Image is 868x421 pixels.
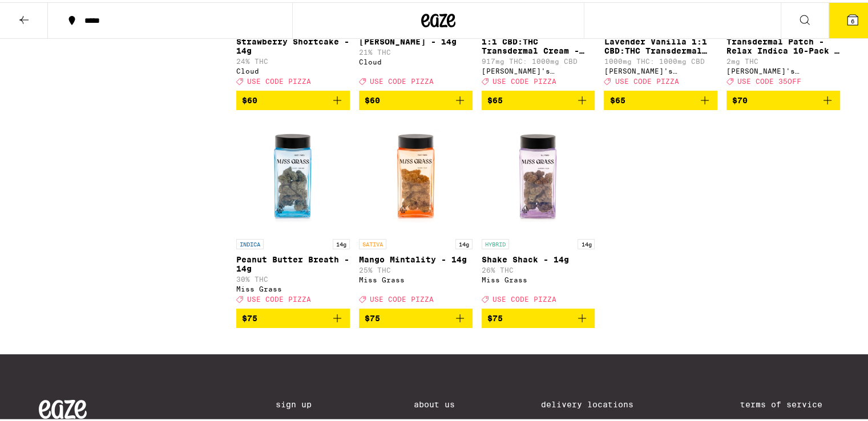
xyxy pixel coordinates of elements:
[359,46,473,54] p: 21% THC
[726,35,840,53] p: Transdermal Patch - Relax Indica 10-Pack - 200mg
[414,398,455,407] a: About Us
[482,65,595,72] div: [PERSON_NAME]'s Medicinals
[359,274,473,281] div: Miss Grass
[455,237,473,247] p: 14g
[487,94,503,103] span: $65
[236,273,350,281] p: 30% THC
[604,35,717,53] p: Lavender Vanilla 1:1 CBD:THC Transdermal Cream - 1000mg
[492,293,556,301] span: USE CODE PIZZA
[482,117,595,231] img: Miss Grass - Shake Shack - 14g
[236,283,350,290] div: Miss Grass
[482,306,595,326] button: Add to bag
[236,117,350,231] img: Miss Grass - Peanut Butter Breath - 14g
[370,75,434,83] span: USE CODE PIZZA
[359,264,473,272] p: 25% THC
[482,35,595,53] p: 1:1 CBD:THC Transdermal Cream - 1000mg
[359,35,473,44] p: [PERSON_NAME] - 14g
[359,306,473,326] button: Add to bag
[365,311,380,321] span: $75
[604,55,717,63] p: 1000mg THC: 1000mg CBD
[740,398,838,407] a: Terms of Service
[732,94,748,103] span: $70
[482,264,595,272] p: 26% THC
[487,311,503,321] span: $75
[359,117,473,306] a: Open page for Mango Mintality - 14g from Miss Grass
[247,293,311,301] span: USE CODE PIZZA
[359,117,473,231] img: Miss Grass - Mango Mintality - 14g
[370,293,434,301] span: USE CODE PIZZA
[541,398,654,407] a: Delivery Locations
[242,311,257,321] span: $75
[615,75,679,83] span: USE CODE PIZZA
[236,55,350,63] p: 24% THC
[359,56,473,63] div: Cloud
[609,94,625,103] span: $65
[247,75,311,83] span: USE CODE PIZZA
[482,88,595,108] button: Add to bag
[236,237,264,247] p: INDICA
[236,117,350,306] a: Open page for Peanut Butter Breath - 14g from Miss Grass
[482,55,595,63] p: 917mg THC: 1000mg CBD
[365,94,380,103] span: $60
[482,117,595,306] a: Open page for Shake Shack - 14g from Miss Grass
[482,253,595,262] p: Shake Shack - 14g
[578,237,595,247] p: 14g
[604,65,717,72] div: [PERSON_NAME]'s Medicinals
[482,237,509,247] p: HYBRID
[726,55,840,63] p: 2mg THC
[726,88,840,108] button: Add to bag
[242,94,257,103] span: $60
[359,237,386,247] p: SATIVA
[359,253,473,262] p: Mango Mintality - 14g
[236,253,350,271] p: Peanut Butter Breath - 14g
[482,274,595,281] div: Miss Grass
[492,75,556,83] span: USE CODE PIZZA
[333,237,350,247] p: 14g
[737,75,801,83] span: USE CODE 35OFF
[851,15,854,22] span: 6
[726,65,840,72] div: [PERSON_NAME]'s Medicinals
[276,398,327,407] a: Sign Up
[236,35,350,53] p: Strawberry Shortcake - 14g
[604,88,717,108] button: Add to bag
[359,88,473,108] button: Add to bag
[236,65,350,72] div: Cloud
[236,88,350,108] button: Add to bag
[236,306,350,326] button: Add to bag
